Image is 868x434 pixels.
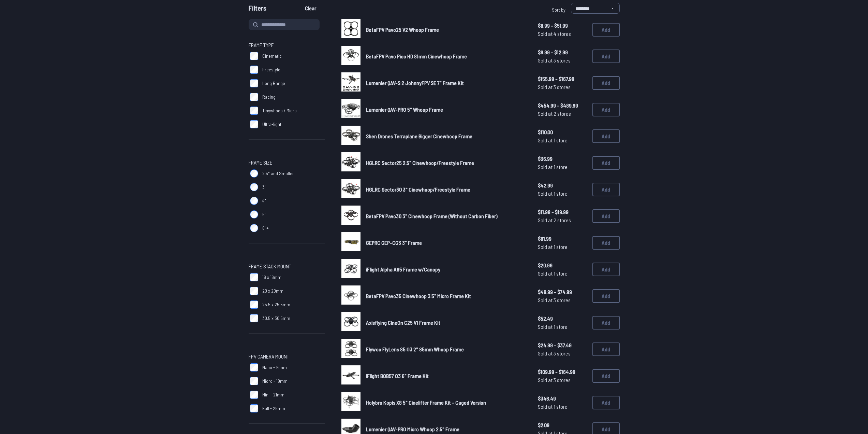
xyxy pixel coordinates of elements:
a: image [341,152,361,173]
span: Nano - 14mm [262,364,287,371]
span: Sold at 1 store [538,269,587,278]
span: Holybro Kopis X8 5" Cinelifter Frame Kit - Caged Version [366,399,486,406]
span: Filters [249,3,266,16]
button: Add [592,396,620,409]
a: image [341,232,361,253]
a: HGLRC Sector25 2.5" Cinewhoop/Freestyle Frame [366,159,527,167]
a: image [341,99,361,120]
span: $36.99 [538,155,587,163]
a: Flywoo FlyLens 85 O3 2" 85mm Whoop Frame [366,345,527,353]
button: Add [592,289,620,303]
span: $49.99 - $74.99 [538,288,587,296]
span: Micro - 19mm [262,378,288,384]
span: Sold at 3 stores [538,349,587,358]
img: image [341,19,361,38]
img: image [341,72,361,92]
span: $81.99 [538,235,587,243]
span: BetaFPV Pavo25 V2 Whoop Frame [366,26,439,33]
span: Lumenier QAV-S 2 JohnnyFPV SE 7" Frame Kit [366,80,464,86]
img: image [341,206,361,225]
span: Sold at 1 store [538,190,587,198]
button: Add [592,342,620,356]
button: Add [592,156,620,170]
img: image [341,392,361,411]
span: $11.98 - $19.99 [538,208,587,216]
span: GEPRC GEP-CG3 3" Frame [366,239,422,246]
span: Cinematic [262,53,282,59]
span: Sold at 1 store [538,163,587,171]
span: Mini - 21mm [262,391,284,398]
span: Sold at 1 store [538,403,587,411]
span: $42.99 [538,181,587,190]
button: Add [592,129,620,143]
select: Sort by [571,3,620,14]
input: Tinywhoop / Micro [250,107,258,115]
img: image [341,259,361,278]
span: Sold at 1 store [538,243,587,251]
button: Clear [299,3,322,14]
span: Sold at 1 store [538,136,587,144]
span: Sold at 4 stores [538,30,587,38]
img: image [341,232,361,251]
a: Lumenier QAV-S 2 JohnnyFPV SE 7" Frame Kit [366,79,527,87]
span: $8.99 - $51.99 [538,22,587,30]
span: HGLRC Sector30 3" Cinewhoop/Freestyle Frame [366,186,470,193]
span: BetaFPV Pavo Pico HD 81mm Cinewhoop Frame [366,53,467,59]
a: BetaFPV Pavo Pico HD 81mm Cinewhoop Frame [366,52,527,60]
span: $110.00 [538,128,587,136]
span: Sold at 1 store [538,323,587,331]
span: 2.5" and Smaller [262,170,294,177]
a: image [341,285,361,307]
input: Freestyle [250,66,258,74]
span: Shen Drones Terraplane Bigger Cinewhoop Frame [366,133,472,139]
a: Lumenier QAV-PRO 5" Whoop Frame [366,106,527,114]
button: Add [592,369,620,383]
a: image [341,206,361,227]
a: image [341,259,361,280]
button: Add [592,236,620,250]
a: BetaFPV Pavo35 Cinewhoop 3.5" Micro Frame Kit [366,292,527,300]
button: Add [592,23,620,37]
span: FPV Camera Mount [249,352,289,361]
span: $155.99 - $167.99 [538,75,587,83]
span: Frame Size [249,158,273,167]
span: Sort by [552,7,565,13]
span: $9.99 - $12.99 [538,48,587,56]
img: image [341,152,361,171]
a: BetaFPV Pavo25 V2 Whoop Frame [366,26,527,34]
img: image [341,285,361,305]
span: 16 x 16mm [262,274,281,281]
input: 2.5" and Smaller [250,169,258,178]
button: Add [592,316,620,330]
span: Long Range [262,80,285,87]
input: 4" [250,197,258,205]
span: 3" [262,184,266,191]
span: Full - 28mm [262,405,285,412]
input: Racing [250,93,258,101]
input: Micro - 19mm [250,377,258,385]
img: image [341,339,361,358]
span: iFlight BOB57 O3 6" Frame Kit [366,373,429,379]
a: image [341,179,361,200]
img: image [341,46,361,65]
span: 20 x 20mm [262,288,283,294]
img: image [341,179,361,198]
input: 5" [250,210,258,219]
input: 25.5 x 25.5mm [250,300,258,309]
img: image [341,99,361,118]
span: Frame Type [249,41,274,49]
span: 30.5 x 30.5mm [262,315,290,322]
button: Add [592,263,620,276]
span: Lumenier QAV-PRO Micro Whoop 2.5" Frame [366,426,459,432]
span: $20.99 [538,261,587,269]
a: image [341,312,361,333]
span: $24.99 - $37.49 [538,341,587,349]
a: image [341,339,361,360]
img: image [341,365,361,384]
span: Ultra-light [262,121,281,128]
span: Sold at 3 stores [538,296,587,304]
span: Lumenier QAV-PRO 5" Whoop Frame [366,106,443,113]
span: $346.49 [538,394,587,403]
span: 5" [262,211,266,218]
button: Add [592,183,620,196]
